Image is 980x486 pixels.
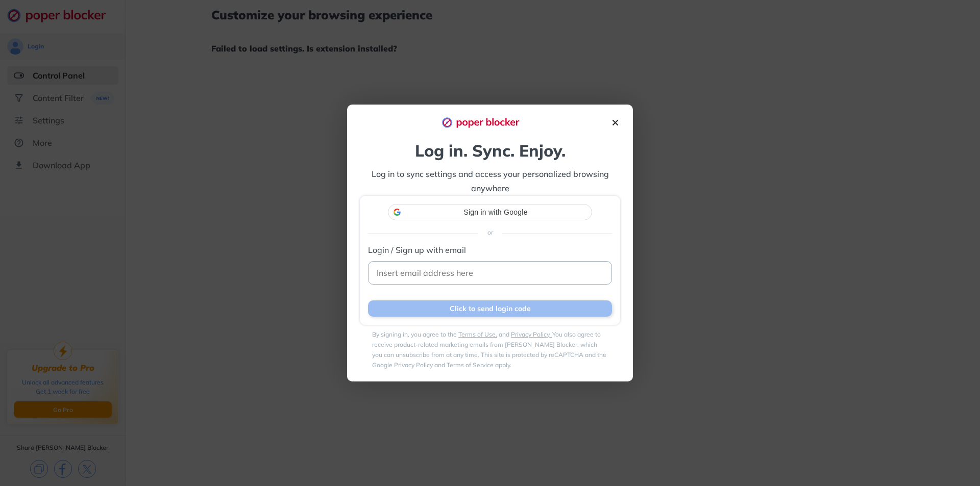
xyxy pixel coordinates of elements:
[368,245,612,255] label: Login / Sign up with email
[610,117,621,128] img: close-icon
[372,169,611,193] span: Log in to sync settings and access your personalized browsing anywhere
[388,204,592,220] div: Sign in with Google
[368,220,612,245] div: or
[372,330,606,369] label: By signing in, you agree to the and You also agree to receive product-related marketing emails fr...
[442,117,528,128] img: logo
[359,140,621,161] div: Log in. Sync. Enjoy.
[368,261,612,285] input: Insert email address here
[511,330,552,338] a: Privacy Policy.
[405,208,586,216] span: Sign in with Google
[458,330,497,338] a: Terms of Use.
